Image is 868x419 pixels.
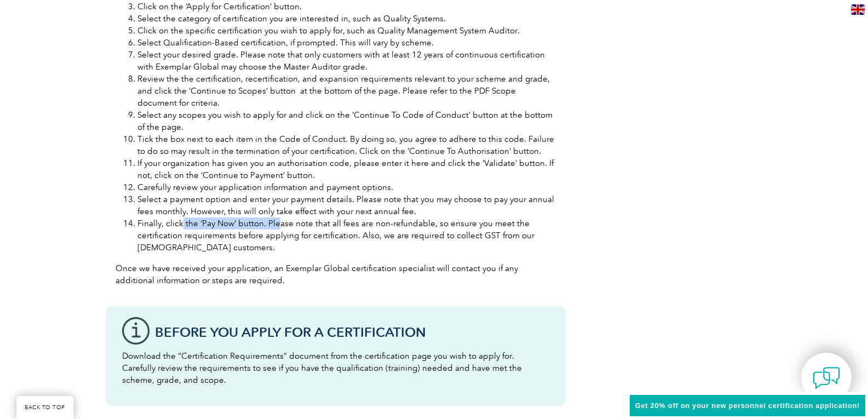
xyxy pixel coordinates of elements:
[635,401,860,410] span: Get 20% off on your new personnel certification application!
[137,37,556,49] li: Select Qualification-Based certification, if prompted. This will vary by scheme.
[122,350,549,386] p: Download the “Certification Requirements” document from the certification page you wish to apply ...
[137,181,556,193] li: Carefully review your application information and payment options.
[137,13,556,25] li: Select the category of certification you are interested in, such as Quality Systems.
[137,157,556,181] li: If your organization has given you an authorisation code, please enter it here and click the ‘Val...
[137,73,556,109] li: Review the the certification, recertification, and expansion requirements relevant to your scheme...
[137,49,556,73] li: Select your desired grade. Please note that only customers with at least 12 years of continuous c...
[137,109,556,133] li: Select any scopes you wish to apply for and click on the ‘Continue To Code of Conduct’ button at ...
[16,396,73,419] a: BACK TO TOP
[137,133,556,157] li: Tick the box next to each item in the Code of Conduct. By doing so, you agree to adhere to this c...
[851,4,865,15] img: en
[137,193,556,217] li: Select a payment option and enter your payment details. Please note that you may choose to pay yo...
[155,325,549,339] h3: Before You Apply For a Certification
[137,1,556,13] li: Click on the ‘Apply for Certification’ button.
[137,217,556,254] li: Finally, click the ‘Pay Now’ button. Please note that all fees are non-refundable, so ensure you ...
[137,25,556,37] li: Click on the specific certification you wish to apply for, such as Quality Management System Audi...
[813,364,840,392] img: contact-chat.png
[116,262,556,286] p: Once we have received your application, an Exemplar Global certification specialist will contact ...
